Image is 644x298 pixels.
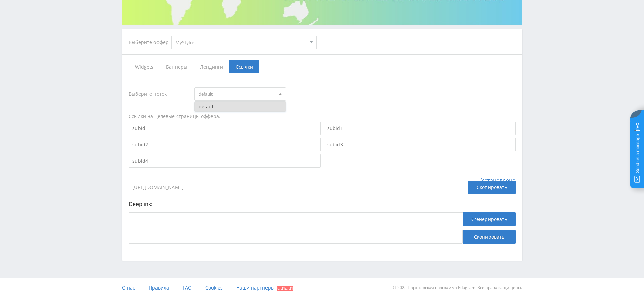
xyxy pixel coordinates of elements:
span: Widgets [129,60,160,73]
span: Ссылки [229,60,259,73]
input: subid2 [129,138,321,151]
span: default [199,88,275,100]
input: subid [129,122,321,135]
div: Ссылки на целевые страницы оффера. [129,113,516,120]
input: subid3 [324,138,516,151]
span: Правила [149,284,169,291]
input: subid4 [129,154,321,168]
a: Cookies [205,278,223,298]
span: Скидки [277,286,293,291]
div: Выберите поток [129,87,188,101]
a: FAQ [183,278,192,298]
button: Сгенерировать [463,212,516,226]
button: default [195,102,286,111]
div: Выберите оффер [129,40,171,45]
span: Установлено [481,177,516,183]
button: Скопировать [463,230,516,244]
a: О нас [122,278,135,298]
input: subid1 [324,122,516,135]
div: © 2025 Партнёрская программа Edugram. Все права защищены. [325,278,522,298]
a: Правила [149,278,169,298]
span: Наши партнеры [236,284,275,291]
span: О нас [122,284,135,291]
span: Баннеры [160,60,194,73]
span: FAQ [183,284,192,291]
div: Скопировать [468,181,516,194]
p: Deeplink: [129,201,516,207]
a: Наши партнеры Скидки [236,278,293,298]
span: Cookies [205,284,223,291]
span: Лендинги [194,60,229,73]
